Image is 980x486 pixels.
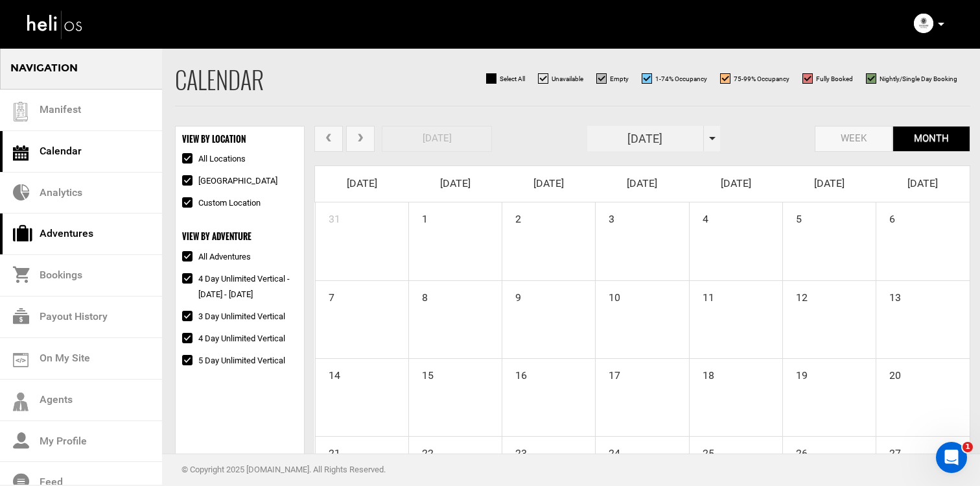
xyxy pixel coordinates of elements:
span: 14 [316,359,342,385]
label: Fully Booked [802,73,853,84]
iframe: Intercom live chat [936,442,967,473]
label: [GEOGRAPHIC_DATA] [182,173,277,189]
span: 25 [690,437,716,463]
span: [DATE] [814,177,845,189]
span: 19 [783,359,809,385]
span: 15 [409,359,435,385]
span: 20 [876,359,902,385]
img: guest-list.svg [11,102,30,121]
span: 18 [690,359,716,385]
label: Select All [486,73,525,84]
span: [DATE] [347,177,377,189]
label: 1-74% Occupancy [642,73,707,84]
span: 16 [502,359,528,385]
button: prev [314,126,343,152]
span: 22 [409,437,435,463]
span: 9 [502,281,522,307]
label: Empty [596,73,629,84]
img: agents-icon.svg [13,393,29,411]
span: 5 [783,202,803,228]
span: 31 [316,202,342,228]
button: month [892,126,970,152]
span: 1 [962,442,973,452]
label: 4 Day Unlimited Vertical [182,331,285,346]
span: 23 [502,437,528,463]
span: [DATE] [907,177,938,189]
span: 11 [690,281,716,307]
div: VIEW BY ADVENTURE [182,230,297,243]
span: 26 [783,437,809,463]
span: 10 [596,281,622,307]
label: Nightly/Single Day Booking [866,73,957,84]
img: on_my_site.svg [13,353,29,367]
span: 8 [409,281,429,307]
span: 12 [783,281,809,307]
span: [DATE] [440,177,471,189]
span: 21 [316,437,342,463]
span: [DATE] [533,177,564,189]
img: img_f20c04389701253e1c408fbf6121c8ca.png [914,14,933,33]
label: 3 Day Unlimited Vertical [182,309,285,324]
span: 24 [596,437,622,463]
span: 7 [316,281,336,307]
img: calendar.svg [13,145,29,161]
span: 17 [596,359,622,385]
span: [DATE] [627,177,657,189]
span: [DATE] [721,177,751,189]
label: 5 Day Unlimited Vertical [182,353,285,369]
button: week [815,126,892,152]
button: [DATE] [382,126,492,152]
div: VIEW BY LOCATION [182,133,297,145]
label: 4 Day Unlimited Vertical - [DATE] - [DATE] [182,271,297,302]
label: 75-99% Occupancy [720,73,789,84]
img: heli-logo [26,7,84,42]
span: 27 [876,437,902,463]
h2: Calendar [175,67,264,93]
span: 4 [690,202,710,228]
span: 1 [409,202,429,228]
label: All Adventures [182,249,251,265]
button: next [346,126,375,152]
span: 2 [502,202,522,228]
span: 13 [876,281,902,307]
span: 3 [596,202,616,228]
label: Unavailable [538,73,583,84]
label: All Locations [182,151,246,167]
label: Custom Location [182,195,261,211]
span: 6 [876,202,896,228]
